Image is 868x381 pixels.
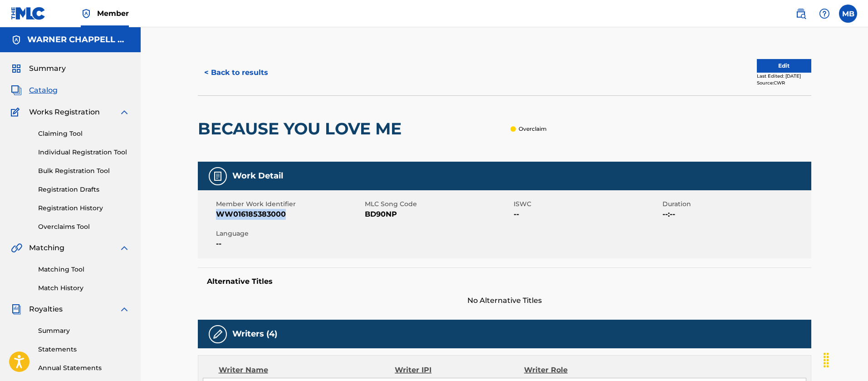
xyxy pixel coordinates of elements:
[792,5,810,23] a: Public Search
[11,242,22,253] img: Matching
[38,203,130,213] a: Registration History
[519,125,547,133] p: Overclaim
[38,148,130,157] a: Individual Registration Tool
[212,329,223,340] img: Writers
[38,326,130,336] a: Summary
[198,295,811,306] span: No Alternative Titles
[198,119,406,139] h2: BECAUSE YOU LOVE ME
[11,63,22,74] img: Summary
[365,199,511,209] span: MLC Song Code
[29,304,63,315] span: Royalties
[212,171,223,182] img: Work Detail
[207,277,802,286] h5: Alternative Titles
[119,242,130,253] img: expand
[97,8,129,19] span: Member
[819,346,834,374] div: Drag
[38,166,130,176] a: Bulk Registration Tool
[815,5,834,23] div: Help
[365,209,511,220] span: BD90NP
[514,199,660,209] span: ISWC
[29,242,64,253] span: Matching
[38,363,130,373] a: Annual Statements
[11,304,22,315] img: Royalties
[198,61,275,84] button: < Back to results
[819,8,830,19] img: help
[119,304,130,315] img: expand
[757,73,811,79] div: Last Edited: [DATE]
[27,35,130,45] h5: WARNER CHAPPELL MUSIC INC
[38,345,130,354] a: Statements
[119,107,130,118] img: expand
[29,107,100,118] span: Works Registration
[11,7,46,20] img: MLC Logo
[216,209,363,220] span: WW016185383000
[11,107,23,118] img: Works Registration
[232,171,283,181] h5: Work Detail
[216,229,363,238] span: Language
[29,85,58,96] span: Catalog
[757,79,811,86] div: Source: CWR
[38,129,130,139] a: Claiming Tool
[216,238,363,249] span: --
[839,5,857,23] div: User Menu
[29,63,66,74] span: Summary
[81,8,92,19] img: Top Rightsholder
[662,209,809,220] span: --:--
[11,63,66,74] a: SummarySummary
[514,209,660,220] span: --
[757,59,811,73] button: Edit
[795,8,806,19] img: search
[823,337,868,381] iframe: Chat Widget
[216,199,363,209] span: Member Work Identifier
[38,222,130,232] a: Overclaims Tool
[38,283,130,293] a: Match History
[219,365,395,376] div: Writer Name
[662,199,809,209] span: Duration
[524,365,642,376] div: Writer Role
[38,265,130,274] a: Matching Tool
[395,365,524,376] div: Writer IPI
[11,35,22,45] img: Accounts
[11,85,58,96] a: CatalogCatalog
[232,329,277,339] h5: Writers (4)
[38,185,130,194] a: Registration Drafts
[11,85,22,96] img: Catalog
